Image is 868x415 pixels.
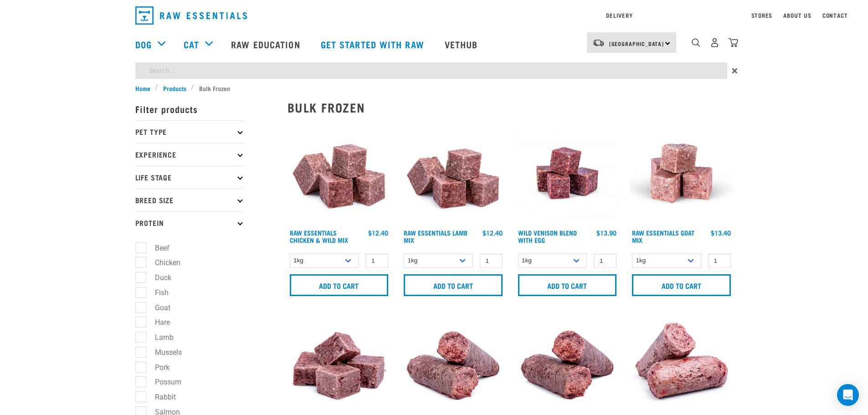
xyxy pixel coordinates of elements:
[140,391,180,403] label: Rabbit
[632,274,731,296] input: Add to cart
[163,83,186,93] span: Products
[140,376,185,388] label: Possum
[140,242,173,254] label: Beef
[140,317,174,328] label: Hare
[609,42,664,45] span: [GEOGRAPHIC_DATA]
[135,37,152,51] a: Dog
[404,274,503,296] input: Add to cart
[135,83,150,93] span: Home
[401,122,505,225] img: ?1041 RE Lamb Mix 01
[483,229,503,236] div: $12.40
[140,347,185,358] label: Mussels
[516,122,619,225] img: Venison Egg 1616
[135,211,245,234] p: Protein
[290,231,348,241] a: Raw Essentials Chicken & Wild Mix
[140,272,175,283] label: Duck
[135,62,727,79] input: Search...
[288,100,733,114] h2: Bulk Frozen
[135,166,245,189] p: Life Stage
[436,26,489,62] a: Vethub
[222,26,311,62] a: Raw Education
[365,254,388,268] input: 1
[729,38,738,47] img: home-icon@2x.png
[751,14,773,17] a: Stores
[290,274,389,296] input: Add to cart
[606,14,632,17] a: Delivery
[592,39,605,47] img: van-moving.png
[822,14,848,17] a: Contact
[732,62,738,79] span: ×
[135,97,245,120] p: Filter products
[288,122,391,225] img: Pile Of Cubed Chicken Wild Meat Mix
[632,231,694,241] a: Raw Essentials Goat Mix
[184,37,199,51] a: Cat
[518,274,617,296] input: Add to cart
[140,362,173,373] label: Pork
[140,302,174,313] label: Goat
[594,254,616,268] input: 1
[837,384,859,406] div: Open Intercom Messenger
[140,332,177,343] label: Lamb
[711,229,731,236] div: $13.40
[135,189,245,211] p: Breed Size
[708,254,731,268] input: 1
[692,38,700,47] img: home-icon-1@2x.png
[135,83,155,93] a: Home
[312,26,436,62] a: Get started with Raw
[404,231,467,241] a: Raw Essentials Lamb Mix
[368,229,388,236] div: $12.40
[128,3,740,28] nav: dropdown navigation
[135,120,245,143] p: Pet Type
[158,83,191,93] a: Products
[630,122,733,225] img: Goat M Ix 38448
[783,14,811,17] a: About Us
[135,143,245,166] p: Experience
[710,38,719,47] img: user.png
[596,229,616,236] div: $13.90
[140,287,172,298] label: Fish
[140,257,184,268] label: Chicken
[135,83,733,93] nav: breadcrumbs
[480,254,503,268] input: 1
[518,231,577,241] a: Wild Venison Blend with Egg
[135,6,247,25] img: Raw Essentials Logo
